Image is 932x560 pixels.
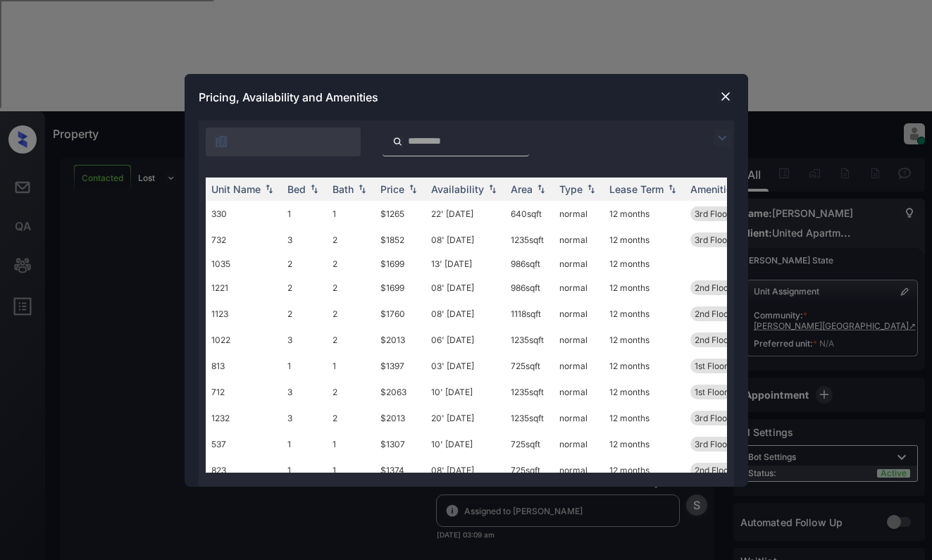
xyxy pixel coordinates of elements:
td: 1 [327,457,375,483]
td: 08' [DATE] [425,457,505,483]
span: 1st Floor [695,387,728,397]
td: 3 [282,327,327,353]
td: normal [554,353,604,379]
td: 2 [327,301,375,327]
div: Availability [431,183,484,195]
td: 537 [206,431,282,457]
td: $1699 [375,275,425,301]
td: 12 months [604,379,685,405]
td: 823 [206,457,282,483]
td: normal [554,201,604,227]
td: 1 [282,431,327,457]
div: Lease Term [609,183,664,195]
td: 640 sqft [505,201,554,227]
td: 12 months [604,457,685,483]
td: $1374 [375,457,425,483]
td: 2 [282,275,327,301]
td: 12 months [604,353,685,379]
td: 13' [DATE] [425,253,505,275]
span: 3rd Floor [695,235,731,245]
td: 12 months [604,227,685,253]
td: 12 months [604,405,685,431]
td: 1022 [206,327,282,353]
td: normal [554,431,604,457]
td: $1760 [375,301,425,327]
span: 3rd Floor [695,413,731,423]
td: 06' [DATE] [425,327,505,353]
td: $2063 [375,379,425,405]
td: 08' [DATE] [425,227,505,253]
td: 12 months [604,327,685,353]
td: $2013 [375,405,425,431]
td: 12 months [604,201,685,227]
div: Amenities [690,183,738,195]
td: 2 [327,275,375,301]
div: Unit Name [211,183,261,195]
td: 10' [DATE] [425,379,505,405]
span: 2nd Floor [695,465,732,475]
img: sorting [307,184,321,194]
td: 1 [327,353,375,379]
td: 725 sqft [505,353,554,379]
div: Price [380,183,404,195]
img: icon-zuma [714,130,731,147]
td: normal [554,301,604,327]
span: 3rd Floor [695,209,731,219]
td: 725 sqft [505,431,554,457]
td: $1699 [375,253,425,275]
td: 1235 sqft [505,379,554,405]
span: 2nd Floor [695,309,732,319]
td: 10' [DATE] [425,431,505,457]
td: 12 months [604,253,685,275]
td: $1307 [375,431,425,457]
td: 03' [DATE] [425,353,505,379]
td: $2013 [375,327,425,353]
div: Pricing, Availability and Amenities [185,74,748,120]
td: $1852 [375,227,425,253]
td: 330 [206,201,282,227]
td: 1235 sqft [505,327,554,353]
td: 22' [DATE] [425,201,505,227]
td: 2 [327,227,375,253]
td: normal [554,275,604,301]
span: 3rd Floor [695,439,731,449]
span: 2nd Floor [695,335,732,345]
td: 1 [327,201,375,227]
td: 1 [282,201,327,227]
td: 12 months [604,275,685,301]
td: normal [554,327,604,353]
img: icon-zuma [392,135,403,148]
td: 1221 [206,275,282,301]
span: 1st Floor [695,361,728,371]
td: 725 sqft [505,457,554,483]
img: close [719,89,733,104]
img: sorting [485,184,499,194]
td: 12 months [604,301,685,327]
td: normal [554,227,604,253]
div: Type [559,183,583,195]
td: 1 [327,431,375,457]
td: 3 [282,405,327,431]
td: normal [554,405,604,431]
td: normal [554,457,604,483]
img: sorting [355,184,369,194]
td: 08' [DATE] [425,275,505,301]
td: 2 [282,253,327,275]
td: 20' [DATE] [425,405,505,431]
img: sorting [584,184,598,194]
div: Bed [287,183,306,195]
td: 732 [206,227,282,253]
td: 12 months [604,431,685,457]
td: 1235 sqft [505,405,554,431]
td: 08' [DATE] [425,301,505,327]
td: $1265 [375,201,425,227]
td: 1035 [206,253,282,275]
td: 2 [327,253,375,275]
td: 3 [282,227,327,253]
img: icon-zuma [214,135,228,149]
td: 1232 [206,405,282,431]
img: sorting [262,184,276,194]
img: sorting [406,184,420,194]
td: 1 [282,457,327,483]
span: 2nd Floor [695,282,732,293]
